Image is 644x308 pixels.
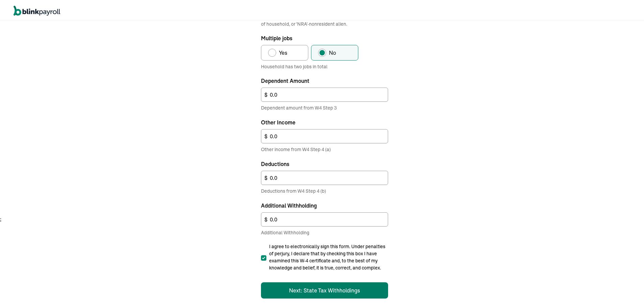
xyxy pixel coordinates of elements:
span: No [329,47,336,55]
label: Other Income [261,117,388,125]
span: $ [264,89,267,97]
span: $ [264,172,267,181]
input: 0.00 [261,86,388,100]
span: Dependent amount from W4 Step 3 [261,103,388,110]
label: Deductions [261,159,388,167]
p: Multiple jobs [261,33,388,41]
input: 0.00 [261,211,388,225]
div: Multiple jobs [261,33,388,69]
p: Household has two jobs in total [261,62,388,69]
input: I agree to electronically sign this form. Under penalties of perjury, I declare that by checking ... [261,254,266,259]
button: Next: State Tax Withholdings [261,281,388,297]
span: Yes [279,47,287,55]
span: Deductions from W4 Step 4 (b) [261,186,388,193]
span: I agree to electronically sign this form. Under penalties of perjury, I declare that by checking ... [269,242,388,270]
input: 0.00 [261,169,388,184]
input: 0.00 [261,128,388,142]
span: Additional Withholding [261,228,388,235]
label: Additional Withholding [261,200,388,208]
span: $ [264,214,267,222]
span: $ [264,131,267,139]
label: Dependent Amount [261,75,388,84]
span: Other income from W4 Step 4 (a) [261,145,388,152]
